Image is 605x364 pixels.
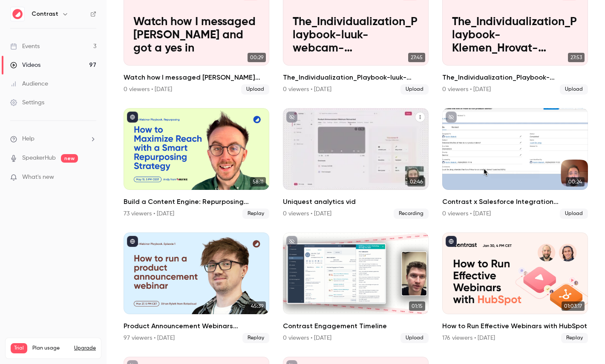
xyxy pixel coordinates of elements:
[283,108,429,219] a: 02:46Uniquest analytics vid0 viewers • [DATE]Recording
[442,232,588,343] li: How to Run Effective Webinars with HubSpot
[11,7,24,21] img: Contrast
[61,154,78,163] span: new
[283,209,331,218] div: 0 viewers • [DATE]
[446,236,457,247] button: published
[242,333,269,343] span: Replay
[10,135,96,143] li: help-dropdown-opener
[11,343,27,353] span: Trial
[442,321,588,331] h2: How to Run Effective Webinars with HubSpot
[10,80,48,88] div: Audience
[293,16,419,55] p: The_Individualization_Playbook-luuk-webcam-00h_00m_00s_251ms-StreamYard
[133,16,259,55] p: Watch how I messaged [PERSON_NAME] and got a yes in
[22,135,35,143] span: Help
[452,16,578,55] p: The_Individualization_Playbook-Klemen_Hrovat-webcam-00h_00m_00s_357ms-StreamYard
[407,177,425,186] span: 02:46
[446,112,457,123] button: unpublished
[124,72,269,83] h2: Watch how I messaged [PERSON_NAME] and got a yes in
[283,321,429,331] h2: Contrast Engagement Timeline
[124,85,172,94] div: 0 viewers • [DATE]
[400,84,429,95] span: Upload
[408,53,425,62] span: 27:45
[10,98,44,107] div: Settings
[562,301,585,311] span: 01:03:17
[124,197,269,207] h2: Build a Content Engine: Repurposing Strategies for SaaS Teams
[442,209,491,218] div: 0 viewers • [DATE]
[442,72,588,83] h2: The_Individualization_Playbook-Klemen_Hrovat-webcam-00h_00m_00s_357ms-StreamYard
[32,345,69,352] span: Plan usage
[22,154,56,163] a: SpeakerHub
[560,84,588,95] span: Upload
[124,232,269,343] a: 45:39Product Announcement Webinars Reinvented97 viewers • [DATE]Replay
[561,333,588,343] span: Replay
[283,334,331,342] div: 0 viewers • [DATE]
[124,108,269,219] li: Build a Content Engine: Repurposing Strategies for SaaS Teams
[124,108,269,219] a: 58:11Build a Content Engine: Repurposing Strategies for SaaS Teams73 viewers • [DATE]Replay
[442,197,588,207] h2: Contrast x Salesforce Integration Announcement
[442,232,588,343] a: 01:03:17How to Run Effective Webinars with HubSpot176 viewers • [DATE]Replay
[560,209,588,219] span: Upload
[283,85,331,94] div: 0 viewers • [DATE]
[10,61,40,69] div: Videos
[241,84,269,95] span: Upload
[248,301,266,311] span: 45:39
[250,177,266,186] span: 58:11
[124,334,175,342] div: 97 viewers • [DATE]
[568,53,585,62] span: 27:53
[442,108,588,219] li: Contrast x Salesforce Integration Announcement
[442,85,491,94] div: 0 viewers • [DATE]
[124,209,174,218] div: 73 viewers • [DATE]
[442,108,588,219] a: 00:24Contrast x Salesforce Integration Announcement0 viewers • [DATE]Upload
[127,236,138,247] button: published
[127,112,138,123] button: published
[283,197,429,207] h2: Uniquest analytics vid
[286,236,297,247] button: unpublished
[283,72,429,83] h2: The_Individualization_Playbook-luuk-webcam-00h_00m_00s_251ms-StreamYard
[124,232,269,343] li: Product Announcement Webinars Reinvented
[124,321,269,331] h2: Product Announcement Webinars Reinvented
[248,53,266,62] span: 00:29
[400,333,429,343] span: Upload
[32,10,58,18] h6: Contrast
[566,177,585,186] span: 00:24
[409,301,425,311] span: 01:15
[242,209,269,219] span: Replay
[22,173,54,182] span: What's new
[283,232,429,343] li: Contrast Engagement Timeline
[10,42,40,51] div: Events
[286,112,297,123] button: unpublished
[394,209,429,219] span: Recording
[283,108,429,219] li: Uniquest analytics vid
[283,232,429,343] a: 01:15Contrast Engagement Timeline0 viewers • [DATE]Upload
[442,334,495,342] div: 176 viewers • [DATE]
[74,345,96,352] button: Upgrade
